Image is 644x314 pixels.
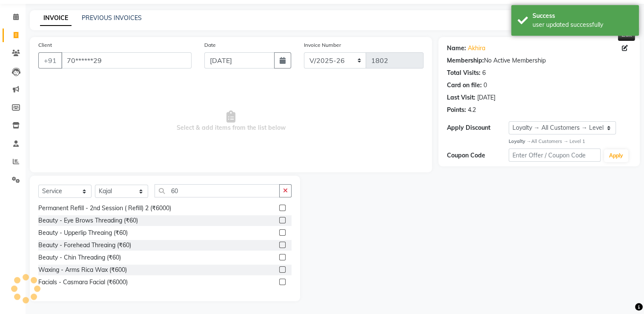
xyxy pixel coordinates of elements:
[532,20,633,29] div: user updated successfully
[447,56,484,65] div: Membership:
[468,106,476,114] div: 4.2
[447,69,481,77] div: Total Visits:
[447,44,466,53] div: Name:
[604,149,628,162] button: Apply
[38,79,424,164] span: Select & add items from the list below
[38,216,138,225] div: Beauty - Eye Brows Threading (₹60)
[38,204,171,213] div: Permanent Refill - 2nd Session ( Refill) 2 (₹6000)
[509,138,531,144] strong: Loyalty →
[447,93,475,102] div: Last Visit:
[447,123,508,132] div: Apply Discount
[482,69,486,77] div: 6
[38,52,62,69] button: +91
[447,106,466,114] div: Points:
[447,81,482,90] div: Card on file:
[304,41,341,49] label: Invoice Number
[477,93,495,102] div: [DATE]
[447,151,508,160] div: Coupon Code
[38,41,52,49] label: Client
[61,52,192,69] input: Search by Name/Mobile/Email/Code
[468,44,485,53] a: Akhira
[509,138,631,145] div: All Customers → Level 1
[38,278,128,287] div: Facials - Casmara Facial (₹6000)
[38,241,131,250] div: Beauty - Forehead Threaing (₹60)
[38,228,128,237] div: Beauty - Upperlip Threaing (₹60)
[532,11,633,20] div: Success
[40,11,72,26] a: INVOICE
[38,265,127,274] div: Waxing - Arms Rica Wax (₹600)
[38,253,121,262] div: Beauty - Chin Threading (₹60)
[82,14,142,22] a: PREVIOUS INVOICES
[155,184,280,197] input: Search or Scan
[204,41,216,49] label: Date
[509,148,601,162] input: Enter Offer / Coupon Code
[484,81,487,90] div: 0
[447,56,631,65] div: No Active Membership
